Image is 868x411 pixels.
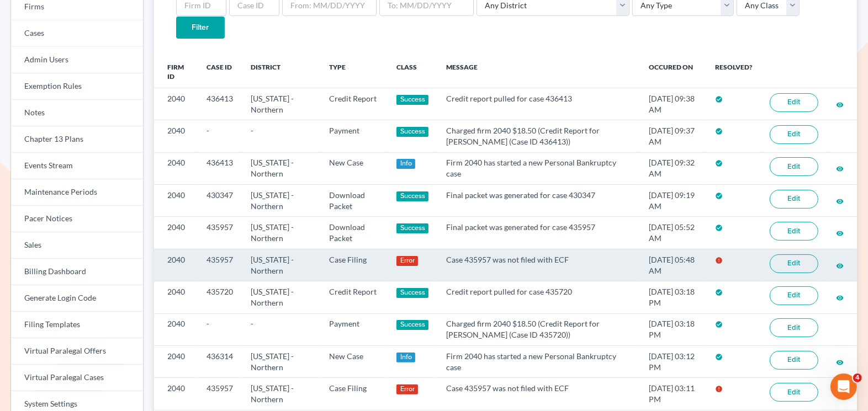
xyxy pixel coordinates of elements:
td: [US_STATE] - Northern [242,185,320,217]
td: Case Filing [320,249,388,281]
td: - [242,313,320,345]
td: Final packet was generated for case 435957 [437,217,641,249]
td: 2040 [154,88,198,120]
th: Occured On [641,56,706,88]
a: Edit [770,222,818,241]
a: Cases [11,20,143,47]
a: Edit [770,190,818,209]
td: Credit Report [320,88,388,120]
a: Virtual Paralegal Cases [11,365,143,391]
td: [US_STATE] - Northern [242,152,320,184]
td: 2040 [154,346,198,378]
i: check_circle [715,127,723,135]
a: Edit [770,318,818,337]
td: 435957 [198,249,242,281]
td: 2040 [154,281,198,313]
td: 2040 [154,378,198,410]
a: Edit [770,93,818,112]
div: Success [396,127,428,137]
a: Maintenance Periods [11,179,143,206]
a: visibility [836,260,844,270]
a: Exemption Rules [11,73,143,100]
div: Success [396,320,428,330]
td: [DATE] 05:48 AM [641,249,706,281]
td: Credit report pulled for case 436413 [437,88,641,120]
td: Case 435957 was not filed with ECF [437,378,641,410]
a: Edit [770,125,818,144]
div: Success [396,95,428,105]
td: 2040 [154,185,198,217]
a: Generate Login Code [11,285,143,312]
iframe: Intercom live chat [830,373,857,400]
td: [US_STATE] - Northern [242,378,320,410]
td: Credit Report [320,281,388,313]
td: Download Packet [320,185,388,217]
td: [DATE] 09:38 AM [641,88,706,120]
td: 436314 [198,346,242,378]
a: visibility [836,99,844,109]
td: Firm 2040 has started a new Personal Bankruptcy case [437,152,641,184]
th: District [242,56,320,88]
div: Info [396,159,415,169]
div: Info [396,353,415,362]
a: Virtual Paralegal Offers [11,338,143,365]
div: Success [396,191,428,201]
td: [DATE] 09:32 AM [641,152,706,184]
td: Firm 2040 has started a new Personal Bankruptcy case [437,346,641,378]
i: check_circle [715,159,723,167]
a: Notes [11,100,143,126]
a: Sales [11,232,143,259]
i: check_circle [715,192,723,200]
td: 2040 [154,120,198,152]
td: 436413 [198,152,242,184]
a: Filing Templates [11,312,143,338]
a: visibility [836,357,844,366]
a: Pacer Notices [11,206,143,232]
i: visibility [836,165,844,173]
span: 4 [853,373,862,382]
div: Error [396,256,418,266]
i: visibility [836,101,844,109]
i: check_circle [715,289,723,296]
i: visibility [836,359,844,366]
a: visibility [836,228,844,237]
td: 435957 [198,217,242,249]
td: Payment [320,120,388,152]
td: [DATE] 09:37 AM [641,120,706,152]
a: Edit [770,157,818,176]
th: Case ID [198,56,242,88]
a: Chapter 13 Plans [11,126,143,153]
th: Firm ID [154,56,198,88]
a: visibility [836,292,844,302]
i: check_circle [715,95,723,103]
td: [US_STATE] - Northern [242,88,320,120]
td: [DATE] 03:18 PM [641,281,706,313]
td: [DATE] 03:12 PM [641,346,706,378]
td: - [198,120,242,152]
i: visibility [836,262,844,270]
td: - [242,120,320,152]
td: Case 435957 was not filed with ECF [437,249,641,281]
i: error [715,385,723,393]
td: - [198,313,242,345]
td: Payment [320,313,388,345]
td: 436413 [198,88,242,120]
a: Edit [770,351,818,370]
td: Final packet was generated for case 430347 [437,185,641,217]
td: [US_STATE] - Northern [242,217,320,249]
td: New Case [320,346,388,378]
a: Admin Users [11,47,143,73]
a: Edit [770,383,818,402]
input: Filter [176,17,225,39]
a: Billing Dashboard [11,259,143,285]
i: error [715,257,723,264]
div: Error [396,385,418,394]
td: 430347 [198,185,242,217]
i: check_circle [715,353,723,361]
a: Events Stream [11,153,143,179]
td: Charged firm 2040 $18.50 (Credit Report for [PERSON_NAME] (Case ID 436413)) [437,120,641,152]
div: Success [396,223,428,233]
i: check_circle [715,224,723,232]
td: [DATE] 03:18 PM [641,313,706,345]
i: visibility [836,229,844,237]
